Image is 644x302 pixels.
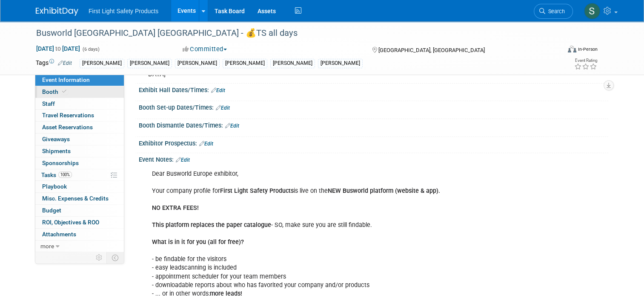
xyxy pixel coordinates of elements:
[139,84,608,95] div: Exhibit Hall Dates/Times:
[35,86,124,98] a: Booth
[127,59,172,68] div: [PERSON_NAME]
[220,187,294,195] b: First Light Safety Products
[35,110,124,121] a: Travel Reservations
[33,26,550,41] div: Busworld [GEOGRAPHIC_DATA] [GEOGRAPHIC_DATA] - 💰TS all days
[58,60,72,66] a: Edit
[568,46,576,52] img: Format-Inperson.png
[42,124,93,131] span: Asset Reservations
[210,290,242,297] b: more leads!
[199,141,213,147] a: Edit
[35,98,124,110] a: Staff
[35,169,124,181] a: Tasks100%
[54,45,62,52] span: to
[42,231,76,238] span: Attachments
[107,252,124,263] td: Toggle Event Tabs
[41,171,72,178] span: Tasks
[36,45,80,52] span: [DATE] [DATE]
[42,112,94,119] span: Travel Reservations
[139,153,608,164] div: Event Notes:
[42,195,109,202] span: Misc. Expenses & Credits
[152,238,244,246] b: What is in it for you (all for free)?
[180,45,230,54] button: Committed
[35,157,124,169] a: Sponsorships
[42,88,68,95] span: Booth
[82,46,100,52] span: (6 days)
[139,101,608,112] div: Booth Set-up Dates/Times:
[584,3,600,19] img: Steph Willemsen
[35,229,124,240] a: Attachments
[42,183,67,190] span: Playbook
[139,119,608,130] div: Booth Dismantle Dates/Times:
[62,89,66,94] i: Booth reservation complete
[42,136,70,142] span: Giveaways
[328,187,440,195] b: NEW Busworld platform (website & app).
[515,44,598,57] div: Event Format
[42,100,55,107] span: Staff
[175,59,220,68] div: [PERSON_NAME]
[89,8,158,15] span: First Light Safety Products
[36,7,78,16] img: ExhibitDay
[223,59,267,68] div: [PERSON_NAME]
[35,193,124,204] a: Misc. Expenses & Credits
[35,217,124,228] a: ROI, Objectives & ROO
[574,58,597,63] div: Event Rating
[40,243,54,250] span: more
[176,157,190,163] a: Edit
[35,74,124,86] a: Event Information
[80,59,124,68] div: [PERSON_NAME]
[36,58,72,68] td: Tags
[42,76,90,83] span: Event Information
[58,171,72,178] span: 100%
[42,160,79,166] span: Sponsorships
[35,122,124,133] a: Asset Reservations
[270,59,315,68] div: [PERSON_NAME]
[35,181,124,192] a: Playbook
[216,105,230,111] a: Edit
[42,148,71,154] span: Shipments
[225,123,239,129] a: Edit
[378,47,485,53] span: [GEOGRAPHIC_DATA], [GEOGRAPHIC_DATA]
[42,219,99,226] span: ROI, Objectives & ROO
[578,46,598,52] div: In-Person
[545,8,565,15] span: Search
[139,137,608,148] div: Exhibitor Prospectus:
[318,59,363,68] div: [PERSON_NAME]
[42,207,61,214] span: Budget
[152,204,271,229] b: NO EXTRA FEES! This platform replaces the paper catalogue
[35,134,124,145] a: Giveaways
[534,4,573,19] a: Search
[92,252,107,263] td: Personalize Event Tab Strip
[211,87,225,93] a: Edit
[35,241,124,252] a: more
[35,205,124,216] a: Budget
[35,145,124,157] a: Shipments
